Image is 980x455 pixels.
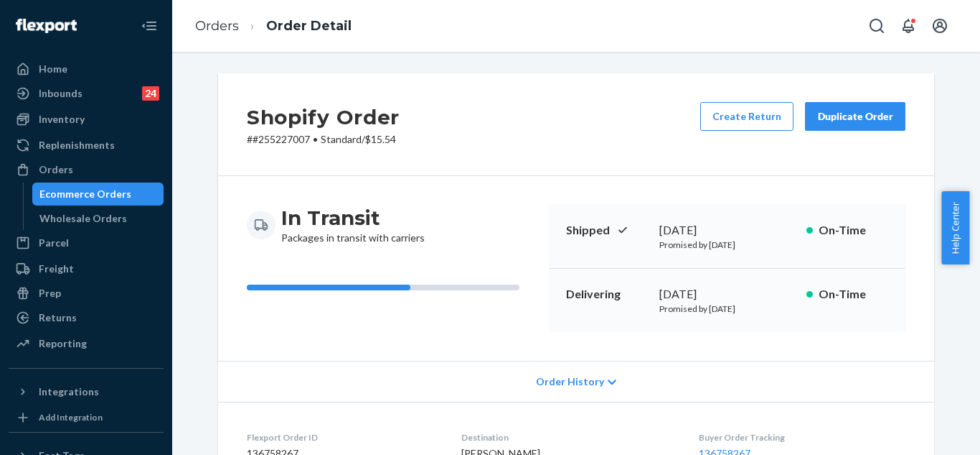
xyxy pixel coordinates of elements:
[566,222,648,239] p: Shipped
[659,303,795,315] p: Promised by [DATE]
[9,306,164,329] a: Returns
[9,231,164,254] a: Parcel
[9,409,164,426] a: Add Integration
[39,187,131,201] div: Ecommerce Orders
[9,158,164,181] a: Orders
[39,211,127,226] div: Wholesale Orders
[461,431,675,443] dt: Destination
[9,58,164,81] a: Home
[889,412,966,448] iframe: Opens a widget where you can chat to one of our agents
[862,12,891,40] button: Open Search Box
[39,138,115,152] div: Replenishments
[39,311,77,325] div: Returns
[39,236,69,250] div: Parcel
[805,102,905,131] button: Duplicate Order
[247,102,400,132] h2: Shopify Order
[266,18,352,34] a: Order Detail
[817,109,893,124] div: Duplicate Order
[9,134,164,157] a: Replenishments
[39,162,73,177] div: Orders
[247,132,400,147] p: # #255227007 / $15.54
[925,12,954,40] button: Open account menu
[16,19,77,33] img: Flexport logo
[32,183,164,206] a: Ecommerce Orders
[659,286,795,303] div: [DATE]
[281,205,425,231] h3: In Transit
[39,411,103,423] div: Add Integration
[39,336,87,351] div: Reporting
[9,108,164,131] a: Inventory
[819,286,888,303] p: On-Time
[894,12,923,40] button: Open notifications
[566,286,648,303] p: Delivering
[195,18,239,34] a: Orders
[699,431,905,443] dt: Buyer Order Tracking
[659,239,795,251] p: Promised by [DATE]
[9,82,164,105] a: Inbounds24
[9,282,164,305] a: Prep
[32,207,164,230] a: Wholesale Orders
[9,380,164,403] button: Integrations
[9,332,164,355] a: Reporting
[135,12,164,40] button: Close Navigation
[39,62,67,76] div: Home
[941,191,969,265] button: Help Center
[39,86,83,101] div: Inbounds
[39,262,74,276] div: Freight
[659,222,795,239] div: [DATE]
[39,385,99,399] div: Integrations
[700,102,793,131] button: Create Return
[819,222,888,239] p: On-Time
[39,112,85,127] div: Inventory
[142,86,159,101] div: 24
[39,286,61,300] div: Prep
[313,133,318,145] span: •
[9,257,164,280] a: Freight
[536,374,604,389] span: Order History
[247,431,438,443] dt: Flexport Order ID
[321,133,362,145] span: Standard
[184,5,363,47] ol: breadcrumbs
[281,205,425,245] div: Packages in transit with carriers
